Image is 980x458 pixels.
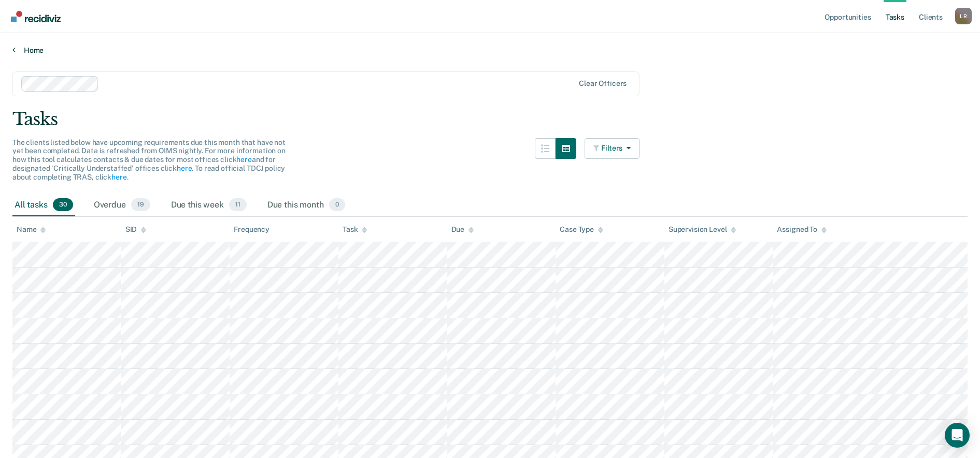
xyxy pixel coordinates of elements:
a: Home [12,46,968,55]
a: here [177,164,192,172]
div: Due this month0 [265,194,347,217]
div: Clear officers [579,79,627,88]
button: Profile dropdown button [955,8,972,24]
div: Due [451,225,474,234]
div: Due this week11 [169,194,249,217]
div: Case Type [560,225,603,234]
div: Tasks [12,109,968,130]
div: Assigned To [777,225,826,234]
div: Frequency [234,225,269,234]
span: 11 [229,198,247,212]
span: 0 [329,198,345,212]
span: 30 [53,198,73,212]
div: Name [17,225,46,234]
a: here [111,173,126,181]
span: 19 [131,198,150,212]
button: Filters [585,138,640,159]
div: Overdue19 [92,194,152,217]
img: Recidiviz [11,11,61,22]
span: The clients listed below have upcoming requirements due this month that have not yet been complet... [12,138,286,181]
div: All tasks30 [12,194,75,217]
div: L R [955,8,972,24]
div: Open Intercom Messenger [945,423,970,448]
div: SID [125,225,147,234]
a: here [236,155,251,164]
div: Task [343,225,367,234]
div: Supervision Level [669,225,736,234]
